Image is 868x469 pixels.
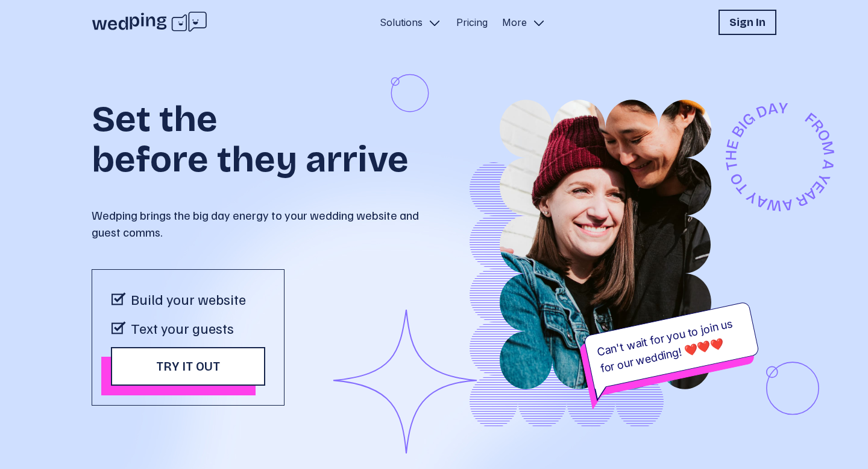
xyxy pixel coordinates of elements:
p: Solutions [380,15,423,30]
nav: Primary Navigation [375,10,551,35]
p: Wedping brings the big day energy to your wedding website and guest comms. [92,206,434,240]
p: More [502,15,527,30]
button: Sign In [719,10,776,35]
h1: Set the before they arrive [92,83,434,177]
button: Solutions [375,10,447,35]
p: Text your guests [131,318,234,337]
h1: Sign In [729,14,766,31]
button: More [497,10,551,35]
button: Try it out [111,347,265,386]
span: Try it out [156,359,220,374]
img: couple [434,100,776,389]
div: Can't wait for you to join us for our wedding! ❤️️️❤️️️❤️ [583,301,760,389]
p: Build your website [131,289,246,308]
a: Pricing [456,15,488,30]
